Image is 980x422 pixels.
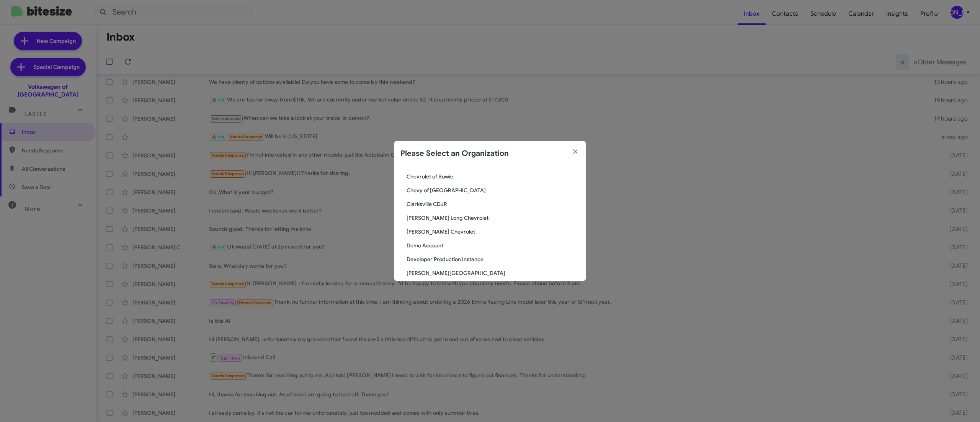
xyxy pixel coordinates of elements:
span: Clarksville CDJR [407,200,580,208]
h2: Please Select an Organization [400,147,509,160]
span: Demo Account [407,242,580,249]
span: Developer Production Instance [407,255,580,263]
span: [PERSON_NAME][GEOGRAPHIC_DATA] [407,269,580,277]
span: [PERSON_NAME] Long Chevrolet [407,214,580,222]
span: Chevy of [GEOGRAPHIC_DATA] [407,186,580,194]
span: [PERSON_NAME] Chevrolet [407,228,580,236]
span: Chevrolet of Bowie [407,173,580,180]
